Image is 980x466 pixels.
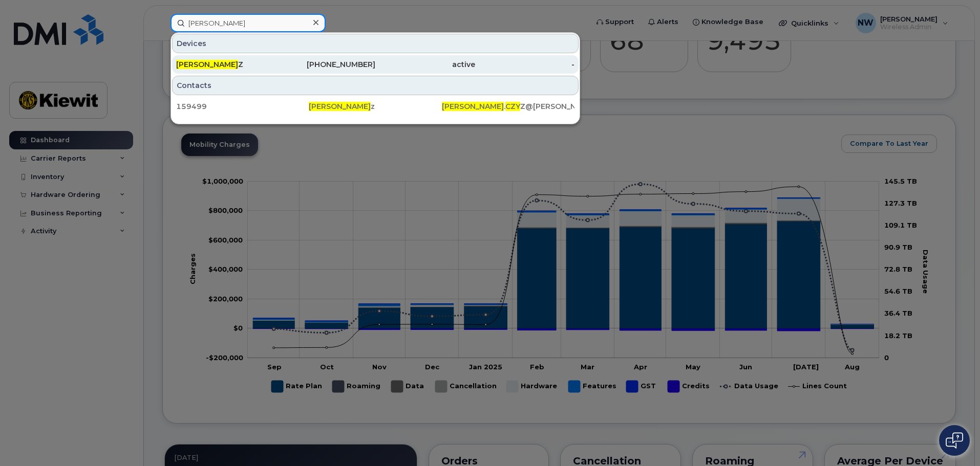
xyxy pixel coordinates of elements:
a: [PERSON_NAME]Z[PHONE_NUMBER]active- [172,55,579,74]
span: [PERSON_NAME] [176,60,238,69]
span: CZY [505,102,520,111]
div: [PHONE_NUMBER] [276,59,376,70]
div: z [309,101,441,112]
input: Find something... [171,14,326,32]
div: . Z@[PERSON_NAME][DOMAIN_NAME] [442,101,574,112]
div: active [375,59,475,70]
div: Contacts [172,76,579,95]
span: [PERSON_NAME] [442,102,504,111]
img: Open chat [946,432,963,449]
span: [PERSON_NAME] [309,102,371,111]
div: Z [176,59,276,70]
div: 159499 [176,101,309,112]
a: 159499[PERSON_NAME]z[PERSON_NAME].CZYZ@[PERSON_NAME][DOMAIN_NAME] [172,97,579,116]
div: - [475,59,575,70]
div: Devices [172,34,579,53]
